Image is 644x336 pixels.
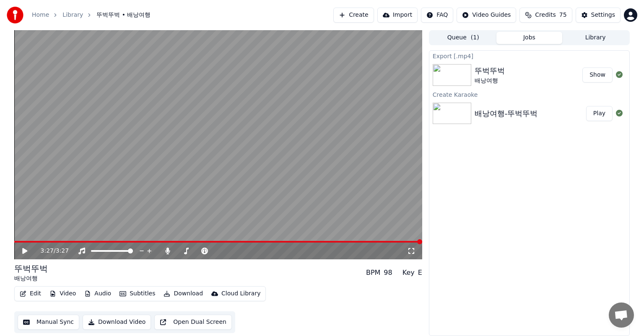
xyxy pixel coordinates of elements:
button: Library [562,32,628,44]
button: Video [46,288,79,300]
button: Settings [576,8,621,23]
button: FAQ [421,8,453,23]
button: Audio [81,288,114,300]
button: Jobs [496,32,563,44]
button: Create [333,8,374,23]
button: Download Video [83,315,151,330]
div: 뚜벅뚜벅 [14,263,48,274]
button: Open Dual Screen [154,315,232,330]
div: Export [.mp4] [429,51,629,61]
div: Key [402,268,415,278]
div: 98 [384,268,392,278]
button: Subtitles [116,288,158,300]
div: BPM [366,268,380,278]
button: Play [586,106,613,121]
div: 뚜벅뚜벅 [475,65,505,77]
a: Home [32,11,49,19]
button: Import [377,8,418,23]
a: 채팅 열기 [609,302,634,328]
div: 배낭여행 [475,77,505,85]
button: Queue [430,32,496,44]
span: ( 1 ) [471,34,479,42]
div: E [418,268,422,278]
button: Download [160,288,206,300]
div: 배낭여행-뚜벅뚜벅 [475,108,538,119]
img: youka [7,7,23,23]
span: 75 [559,11,567,19]
div: Cloud Library [221,289,260,298]
button: Credits75 [519,8,572,23]
div: Settings [591,11,615,19]
div: / [41,247,61,255]
span: 뚜벅뚜벅 • 배낭여행 [96,11,151,19]
button: Manual Sync [18,315,79,330]
button: Video Guides [457,8,516,23]
span: 3:27 [56,247,69,255]
div: 배낭여행 [14,274,48,283]
button: Show [582,67,613,83]
span: Credits [535,11,556,19]
button: Edit [16,288,44,300]
a: Library [62,11,83,19]
div: Create Karaoke [429,89,629,99]
span: 3:27 [41,247,54,255]
nav: breadcrumb [32,11,151,19]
